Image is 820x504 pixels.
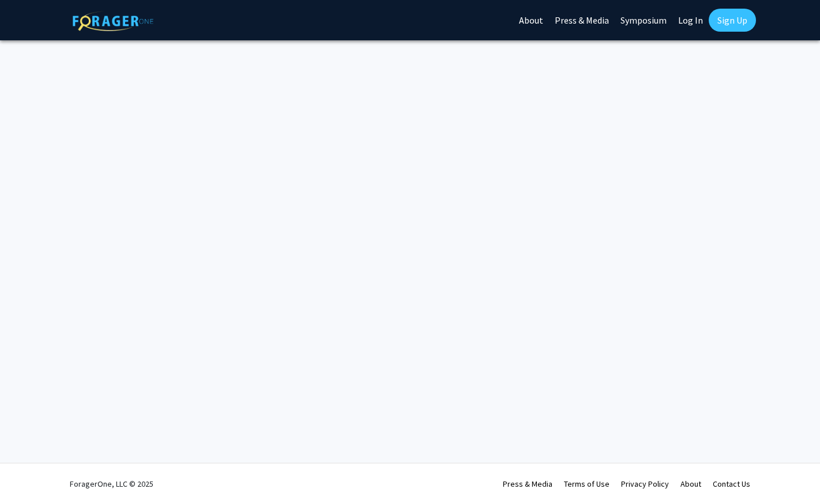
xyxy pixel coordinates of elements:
[73,11,153,31] img: ForagerOne Logo
[709,9,756,32] a: Sign Up
[621,479,669,489] a: Privacy Policy
[70,464,153,504] div: ForagerOne, LLC © 2025
[680,479,701,489] a: About
[713,479,750,489] a: Contact Us
[564,479,610,489] a: Terms of Use
[503,479,552,489] a: Press & Media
